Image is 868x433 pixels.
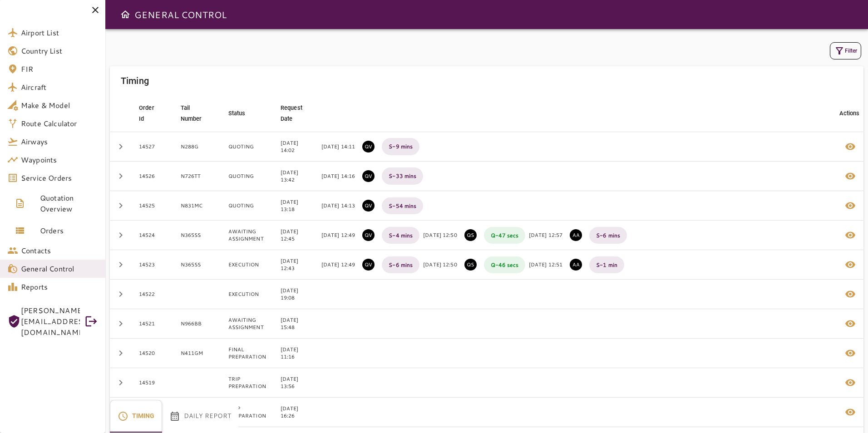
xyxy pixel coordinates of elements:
td: QUOTING [221,162,273,191]
td: 14520 [132,339,173,368]
span: chevron_right [115,171,126,182]
td: 14524 [132,221,173,250]
td: [DATE] 13:56 [273,368,321,398]
td: TRIP PREPARATION [221,398,273,427]
button: Daily Report [162,400,238,433]
span: chevron_right [115,318,126,329]
h6: Timing [121,74,149,88]
span: Orders [40,225,98,236]
td: [DATE] 11:16 [273,339,321,368]
span: chevron_right [115,200,126,211]
button: Details [839,136,861,157]
p: S - 6 mins [382,256,419,273]
button: Details [839,372,861,394]
td: [DATE] 19:08 [273,280,321,309]
span: Tail Number [181,103,214,124]
p: [DATE] 12:51 [529,261,562,268]
td: FINAL PREPARATION [221,339,273,368]
span: Order Id [139,103,166,124]
span: FIR [21,64,98,74]
span: chevron_right [115,230,126,241]
button: Filter [830,42,861,59]
span: Route Calculator [21,118,98,129]
span: Airport List [21,27,98,38]
div: Order Id [139,103,154,124]
td: N365SS [173,221,221,250]
p: S - 9 mins [382,138,419,155]
td: TRIP PREPARATION [221,368,273,398]
td: 14523 [132,250,173,280]
p: [DATE] 12:57 [529,231,562,239]
p: [DATE] 14:13 [321,202,355,209]
td: [DATE] 13:42 [273,162,321,191]
span: Aircraft [21,82,98,93]
p: QUOTE SENT [464,229,477,241]
span: chevron_right [115,348,126,359]
td: 14527 [132,132,173,162]
span: Reports [21,281,98,292]
td: EXECUTION [221,250,273,280]
span: [PERSON_NAME][EMAIL_ADDRESS][DOMAIN_NAME] [21,305,80,338]
div: Tail Number [181,103,202,124]
td: [DATE] 13:18 [273,191,321,221]
p: S - 6 mins [589,227,627,244]
p: QUOTE VALIDATED [362,200,375,212]
p: [DATE] 14:11 [321,143,355,150]
span: Waypoints [21,154,98,165]
button: Details [839,283,861,305]
td: N966BB [173,309,221,339]
p: QUOTE VALIDATED [362,259,375,271]
td: N726TT [173,162,221,191]
td: N288G [173,132,221,162]
div: Request Date [281,103,302,124]
button: Details [839,254,861,276]
p: QUOTE VALIDATED [362,170,375,182]
span: chevron_right [115,141,126,152]
p: S - 54 mins [382,197,423,214]
button: Open drawer [116,5,134,24]
div: Status [228,108,246,119]
span: chevron_right [115,259,126,270]
td: 14526 [132,162,173,191]
td: [DATE] 15:48 [273,309,321,339]
p: S - 33 mins [382,167,423,184]
p: Q - 46 secs [484,256,525,273]
p: [DATE] 12:50 [423,261,457,268]
td: [DATE] 12:45 [273,221,321,250]
td: QUOTING [221,191,273,221]
span: Make & Model [21,100,98,111]
td: [DATE] 16:26 [273,398,321,427]
p: AWAITING ASSIGNMENT [570,229,582,241]
td: QUOTING [221,132,273,162]
p: S - 1 min [589,256,624,273]
span: General Control [21,263,98,274]
button: Details [839,195,861,216]
td: 14522 [132,280,173,309]
button: Details [839,224,861,246]
button: Details [839,165,861,187]
button: Details [839,342,861,364]
td: N411GM [173,339,221,368]
span: chevron_right [115,377,126,388]
span: Contacts [21,245,98,256]
span: Quotation Overview [40,192,98,214]
p: [DATE] 12:49 [321,231,355,239]
td: [DATE] 12:43 [273,250,321,280]
button: Timing [110,400,162,433]
span: Country List [21,45,98,56]
td: [DATE] 14:02 [273,132,321,162]
p: [DATE] 12:50 [423,231,457,239]
p: QUOTE VALIDATED [362,141,375,153]
p: [DATE] 12:49 [321,261,355,268]
td: AWAITING ASSIGNMENT [221,221,273,250]
td: 14525 [132,191,173,221]
td: 14518 [132,398,173,427]
td: AWAITING ASSIGNMENT [221,309,273,339]
button: Details [839,313,861,335]
p: QUOTE VALIDATED [362,229,375,241]
span: chevron_right [115,289,126,300]
span: Service Orders [21,172,98,183]
span: Request Date [281,103,314,124]
p: QUOTE SENT [464,259,477,271]
p: [DATE] 14:16 [321,172,355,180]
